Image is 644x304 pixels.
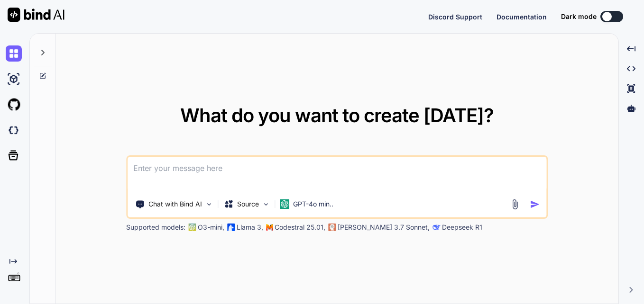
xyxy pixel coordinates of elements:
img: GPT-4 [188,224,196,231]
span: What do you want to create [DATE]? [180,104,494,127]
p: GPT-4o min.. [293,199,333,209]
img: Llama2 [227,224,235,231]
span: Dark mode [561,12,597,21]
img: icon [530,199,540,209]
p: Llama 3, [237,223,263,232]
span: Discord Support [428,13,482,21]
img: chat [6,45,22,62]
button: Discord Support [428,12,482,22]
img: githubLight [6,97,22,113]
span: Documentation [497,13,547,21]
p: [PERSON_NAME] 3.7 Sonnet, [338,223,430,232]
p: Supported models: [126,223,185,232]
p: O3-mini, [198,223,224,232]
p: Codestral 25.01, [275,223,325,232]
img: Pick Tools [205,200,213,208]
img: Bind AI [8,8,64,22]
img: ai-studio [6,71,22,87]
img: darkCloudIdeIcon [6,122,22,138]
img: Mistral-AI [266,224,273,231]
p: Deepseek R1 [442,223,482,232]
button: Documentation [497,12,547,22]
img: claude [328,224,336,231]
p: Chat with Bind AI [148,199,202,209]
img: GPT-4o mini [280,199,289,209]
img: claude [432,224,440,231]
img: Pick Models [262,200,270,208]
img: attachment [510,199,521,210]
p: Source [237,199,259,209]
